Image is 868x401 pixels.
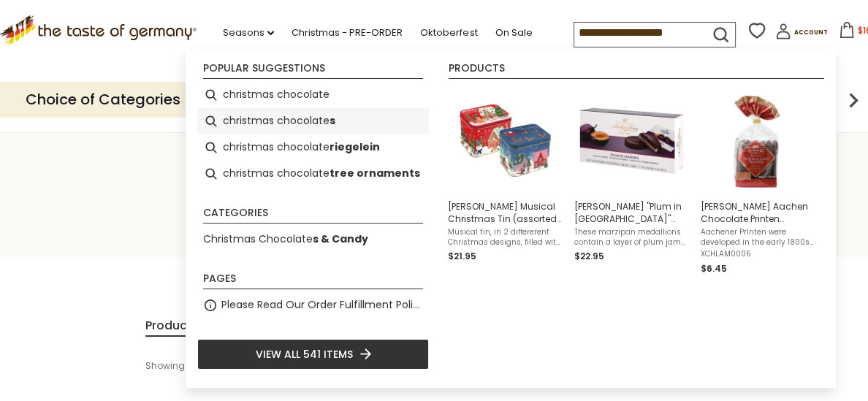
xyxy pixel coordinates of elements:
[185,359,202,373] b: 857
[197,82,429,108] li: christmas chocolate
[203,63,423,79] li: Popular suggestions
[197,292,429,318] li: Please Read Our Order Fulfillment Policies
[448,250,476,262] span: $21.95
[221,297,423,313] a: Please Read Our Order Fulfillment Policies
[256,346,353,362] span: View all 541 items
[452,88,558,194] img: Windel Musical Christmas Tin
[197,108,429,134] li: christmas chocolates
[45,195,823,228] h1: Search results
[330,165,420,182] b: tree ornaments
[442,82,568,282] li: Windel Musical Christmas Tin (assorted chocolates), 2 designs, 4.9 oz
[330,112,335,129] b: s
[197,161,429,187] li: christmas chocolate tree ornaments
[568,82,695,282] li: Anthon Berg "Plum in Madeira" Chocolate Covered Marzipan Medallions, 7.8 oz
[701,249,815,259] span: XCHLAM0006
[701,88,815,276] a: Lambertz Aachen "Chocolate Printen "Lebkuchen in Bag[PERSON_NAME] Aachen Chocolate Printen Lebkuc...
[495,25,532,41] a: On Sale
[701,200,815,225] span: [PERSON_NAME] Aachen Chocolate Printen Lebkuchen in [GEOGRAPHIC_DATA]
[223,25,274,41] a: Seasons
[574,250,604,262] span: $22.95
[203,207,423,224] li: Categories
[574,227,689,248] span: These marzipan medallions contain a layer of plum jam infused with Madeira wine. A true delight f...
[705,88,811,194] img: Lambertz Aachen "Chocolate Printen "Lebkuchen in Bag
[197,339,429,370] li: View all 541 items
[775,23,828,45] a: Account
[203,273,423,289] li: Pages
[448,227,563,248] span: Musical tin, in 2 differerent Christmas designs, filled with assorted chocolates.
[701,262,727,275] span: $6.45
[420,25,477,41] a: Oktoberfest
[839,85,868,115] img: next arrow
[794,28,828,37] span: Account
[145,354,500,378] div: Showing results for " "
[449,63,824,79] li: Products
[203,231,368,248] a: Christmas Chocolates & Candy
[574,200,689,225] span: [PERSON_NAME] "Plum in [GEOGRAPHIC_DATA]" Chocolate Covered Marzipan Medallions, 7.8 oz
[292,25,403,41] a: Christmas - PRE-ORDER
[197,134,429,161] li: christmas chocolate riegelein
[313,232,368,246] b: s & Candy
[197,226,429,253] li: Christmas Chocolates & Candy
[701,227,815,248] span: Aachener Printen were developed in the early 1800s in the city of [GEOGRAPHIC_DATA] ([GEOGRAPHIC_...
[574,88,689,276] a: [PERSON_NAME] "Plum in [GEOGRAPHIC_DATA]" Chocolate Covered Marzipan Medallions, 7.8 ozThese marz...
[330,139,380,156] b: riegelein
[145,316,216,337] a: View Products Tab
[448,88,563,276] a: Windel Musical Christmas Tin[PERSON_NAME] Musical Christmas Tin (assorted chocolates), 2 designs,...
[695,82,821,282] li: Lambertz Aachen Chocolate Printen Lebkuchen in Bag
[448,200,563,225] span: [PERSON_NAME] Musical Christmas Tin (assorted chocolates), 2 designs, 4.9 oz
[186,49,836,388] div: Instant Search Results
